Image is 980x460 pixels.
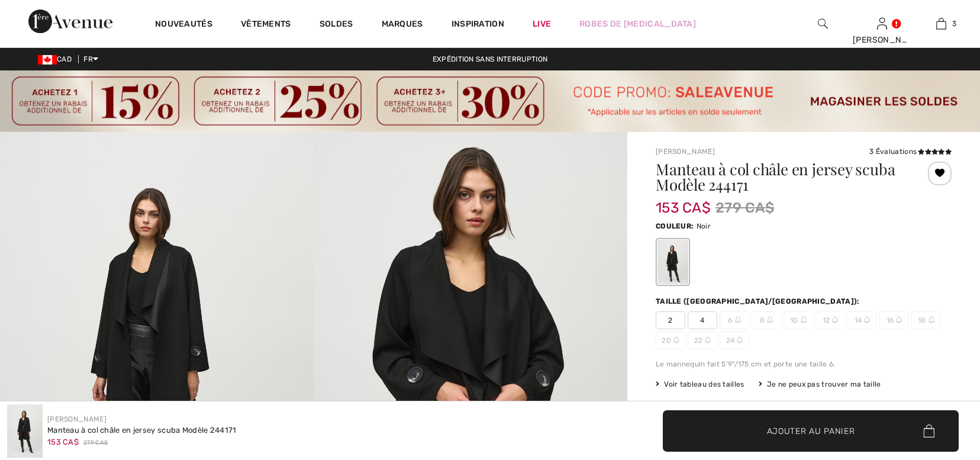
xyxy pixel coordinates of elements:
[28,9,112,33] img: 1ère Avenue
[38,55,57,65] img: Canadian Dollar
[656,222,694,230] span: Couleur:
[853,34,911,46] div: [PERSON_NAME]
[877,18,887,29] a: Se connecter
[533,18,551,30] a: Live
[656,379,744,390] span: Voir tableau des tailles
[847,311,877,329] span: 14
[47,424,237,436] div: Manteau à col châle en jersey scuba Modèle 244171
[879,311,909,329] span: 16
[688,332,717,349] span: 22
[815,311,845,329] span: 12
[656,188,711,216] span: 153 CA$
[47,438,79,446] span: 153 CA$
[688,311,717,329] span: 4
[83,439,108,448] span: 279 CA$
[912,17,970,31] a: 3
[720,311,749,329] span: 6
[47,415,107,423] a: [PERSON_NAME]
[869,146,952,157] div: 3 Évaluations
[657,240,688,284] div: Noir
[663,410,959,452] button: Ajouter au panier
[877,17,887,31] img: Mes infos
[656,311,685,329] span: 2
[697,222,711,230] span: Noir
[896,317,902,323] img: ring-m.svg
[579,18,696,30] a: Robes de [MEDICAL_DATA]
[705,337,711,343] img: ring-m.svg
[715,197,774,218] span: 279 CA$
[720,332,749,349] span: 24
[7,404,43,458] img: Manteau &agrave; col ch&acirc;le en jersey Scuba mod&egrave;le 244171
[759,379,881,390] div: Je ne peux pas trouver ma taille
[452,19,504,31] span: Inspiration
[320,19,353,31] a: Soldes
[864,317,870,323] img: ring-m.svg
[818,17,828,31] img: recherche
[936,17,946,31] img: Mon panier
[656,296,862,307] div: Taille ([GEOGRAPHIC_DATA]/[GEOGRAPHIC_DATA]):
[784,311,813,329] span: 10
[911,311,941,329] span: 18
[767,317,773,323] img: ring-m.svg
[656,359,952,369] div: Le mannequin fait 5'9"/175 cm et porte une taille 6.
[801,317,807,323] img: ring-m.svg
[752,311,781,329] span: 8
[656,147,715,156] a: [PERSON_NAME]
[929,317,934,323] img: ring-m.svg
[656,162,902,192] h1: Manteau à col châle en jersey scuba Modèle 244171
[382,19,423,31] a: Marques
[923,424,934,438] img: Bag.svg
[767,424,855,437] span: Ajouter au panier
[656,332,685,349] span: 20
[673,337,679,343] img: ring-m.svg
[155,19,212,31] a: Nouveautés
[241,19,291,31] a: Vêtements
[737,337,743,343] img: ring-m.svg
[83,55,98,63] span: FR
[735,317,741,323] img: ring-m.svg
[952,18,956,29] span: 3
[832,317,838,323] img: ring-m.svg
[38,55,76,63] span: CAD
